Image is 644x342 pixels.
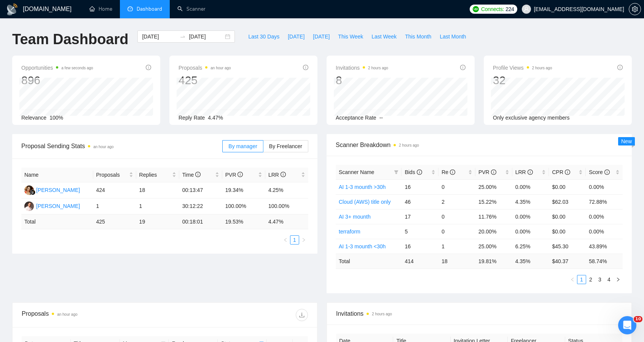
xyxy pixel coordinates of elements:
a: 3 [596,275,604,284]
span: user [524,6,529,12]
span: Relevance [21,115,46,121]
span: This Month [405,32,431,41]
a: 2 [587,275,595,284]
span: This Week [338,32,363,41]
span: filter [394,170,399,174]
img: upwork-logo.png [473,6,479,12]
li: 1 [290,235,299,245]
time: an hour ago [93,145,113,149]
div: 8 [336,73,388,88]
button: [DATE] [284,30,309,43]
span: 224 [505,5,514,13]
a: AI 1-3 mounth <30h [339,243,386,249]
button: Last Week [367,30,401,43]
td: 0 [438,179,475,194]
span: Profile Views [493,63,552,72]
span: info-circle [281,172,286,177]
td: 1 [438,239,475,254]
span: Invitations [336,63,388,72]
span: Last Month [440,32,466,41]
td: 2 [438,194,475,209]
td: 425 [93,214,136,229]
span: CPR [552,169,570,175]
a: terraform [339,229,360,235]
td: 19.81 % [475,254,512,268]
button: right [299,235,308,245]
a: setting [629,6,641,12]
td: 0.00% [512,179,549,194]
span: [DATE] [313,32,330,41]
span: By Freelancer [269,143,302,149]
th: Proposals [93,168,136,182]
span: [DATE] [288,32,304,41]
a: 1 [290,236,299,244]
span: info-circle [604,169,610,175]
span: Scanner Breakdown [336,140,623,150]
td: $45.30 [549,239,586,254]
span: Time [182,172,201,178]
td: 00:18:01 [179,214,222,229]
span: download [296,312,308,318]
span: 4.47% [208,115,223,121]
button: download [296,309,308,321]
td: 20.00% [475,224,512,239]
time: a few seconds ago [61,66,93,70]
a: Cloud (AWS) title only [339,199,391,205]
td: $0.00 [549,179,586,194]
span: Replies [139,171,171,179]
span: LRR [515,169,533,175]
td: 414 [402,254,438,268]
li: Next Page [614,275,623,284]
td: 25.00% [475,239,512,254]
time: 2 hours ago [372,312,392,316]
th: Name [21,168,93,182]
span: Acceptance Rate [336,115,376,121]
a: 4 [605,275,613,284]
th: Replies [136,168,179,182]
input: Start date [142,32,177,41]
span: info-circle [238,172,243,177]
time: 2 hours ago [532,66,552,70]
td: 18 [438,254,475,268]
td: $0.00 [549,209,586,224]
td: 17 [402,209,438,224]
span: PVR [225,172,243,178]
li: 1 [577,275,586,284]
td: 11.76% [475,209,512,224]
td: 0.00% [512,224,549,239]
span: info-circle [146,65,151,70]
span: dashboard [128,6,133,11]
button: right [614,275,623,284]
a: DP[PERSON_NAME] [24,203,80,209]
time: an hour ago [57,312,77,316]
span: New [621,138,632,144]
td: $62.03 [549,194,586,209]
td: 0.00% [586,224,623,239]
td: 4.35 % [512,254,549,268]
li: Previous Page [281,235,290,245]
span: Bids [405,169,422,175]
h1: Team Dashboard [12,30,128,48]
span: By manager [228,143,257,149]
span: Last Week [371,32,397,41]
button: Last Month [435,30,470,43]
td: Total [336,254,402,268]
div: 896 [21,73,93,88]
button: Last 30 Days [244,30,284,43]
span: PVR [478,169,496,175]
td: $0.00 [549,224,586,239]
td: 100.00% [265,198,308,214]
span: info-circle [617,65,623,70]
td: 100.00% [222,198,265,214]
span: info-circle [450,169,455,175]
td: 4.47 % [265,214,308,229]
span: Reply Rate [179,115,205,121]
button: left [568,275,577,284]
td: 0.00% [586,179,623,194]
span: right [616,277,620,282]
span: right [301,238,306,242]
td: 0.00% [586,209,623,224]
span: left [283,238,288,242]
